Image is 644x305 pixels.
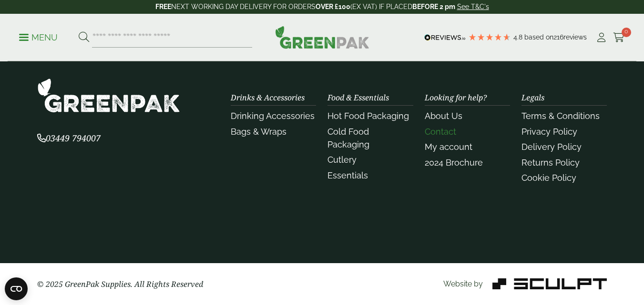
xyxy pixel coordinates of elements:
[622,28,631,37] span: 0
[492,278,607,289] img: Sculpt
[155,3,171,10] strong: FREE
[327,127,369,149] a: Cold Food Packaging
[613,30,625,45] a: 0
[513,33,524,41] span: 4.8
[231,111,315,121] a: Drinking Accessories
[37,78,180,113] img: GreenPak Supplies
[19,32,58,43] p: Menu
[424,34,466,41] img: REVIEWS.io
[457,3,489,10] a: See T&C's
[316,3,350,10] strong: OVER £100
[327,111,409,121] a: Hot Food Packaging
[327,170,368,180] a: Essentials
[524,33,553,41] span: Based on
[563,33,587,41] span: reviews
[521,111,600,121] a: Terms & Conditions
[521,157,580,167] a: Returns Policy
[595,33,607,42] i: My Account
[327,155,357,165] a: Cutlery
[553,33,563,41] span: 216
[521,173,576,183] a: Cookie Policy
[521,127,577,137] a: Privacy Policy
[275,26,369,49] img: GreenPak Supplies
[231,127,286,137] a: Bags & Wraps
[425,157,483,167] a: 2024 Brochure
[425,111,462,121] a: About Us
[443,279,483,288] span: Website by
[5,277,28,300] button: Open CMP widget
[412,3,455,10] strong: BEFORE 2 pm
[521,142,582,152] a: Delivery Policy
[19,32,58,41] a: Menu
[37,134,101,143] a: 03449 794007
[37,278,220,290] p: © 2025 GreenPak Supplies. All Rights Reserved
[425,127,456,137] a: Contact
[468,33,511,41] div: 4.79 Stars
[425,142,472,152] a: My account
[613,33,625,42] i: Cart
[37,132,101,144] span: 03449 794007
